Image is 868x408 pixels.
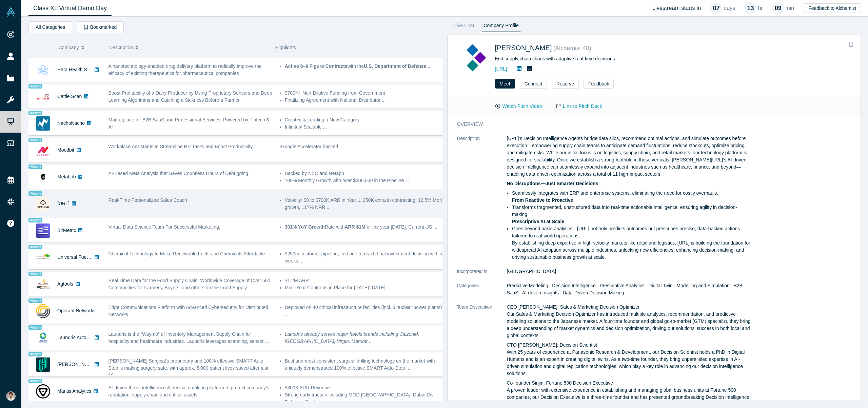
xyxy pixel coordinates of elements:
[452,21,477,32] a: Live Chat
[28,21,72,33] button: All Categories
[758,4,763,12] p: hr
[549,100,609,112] a: Link to Pitch Deck
[652,5,701,11] h4: Livestream starts in
[28,138,42,142] span: Alumni
[59,40,79,55] span: Company
[109,40,133,55] span: Description
[28,0,112,16] a: Class XL Virtual Demo Day
[108,358,269,378] span: [PERSON_NAME] Surgical's proprietary and 100% effective SMART Auto-Stop is making surgery safe, w...
[507,342,752,377] p: CTO [PERSON_NAME]: Decision Scientist With 25 years of experience at Panasonic Research & Develop...
[457,121,742,128] h3: overview
[36,331,50,345] img: Laundris Autonomous Inventory Management's Logo
[57,281,73,287] a: Agtools
[285,170,443,177] li: Backed by NEC and Netapp
[512,219,564,224] strong: Prescriptive AI at Scale
[57,67,103,72] a: Hera Health Solutions
[488,100,549,112] button: Watch Pitch Video
[507,181,598,186] strong: No Disruptions—Just Smarter Decisions
[57,254,117,260] a: Universal Fuel Technologies
[57,174,76,179] a: Metabob
[553,45,591,52] small: ( Alchemist 40 )
[57,94,82,99] a: Cattle Scan
[507,304,752,339] p: CEO [PERSON_NAME]: Sales & Marketing Decision Optimizer Our Sales & Marketing Decision Optimizer ...
[57,201,70,206] a: [URL]
[108,224,220,230] span: Virtual Data Science Team For Successful Marketing.
[285,63,443,70] li: with the ...
[507,268,752,275] dd: [GEOGRAPHIC_DATA]
[279,143,443,150] p: -Google Accelerator backed ...
[28,218,42,222] span: Alumni
[285,177,443,184] li: 100% Monthly Growth with over $300,000 in the Pipeline ...
[457,268,507,282] dt: Incorporated in
[36,277,50,291] img: Agtools's Logo
[28,325,42,330] span: Alumni
[77,21,124,33] button: Bookmarked
[108,144,253,149] span: Workplace Assistants to Streamline HR Tasks and Boost Productivity
[285,357,443,372] li: Best and most consistent surgical drilling technology on the market with uniquely demonstrated 10...
[745,2,756,14] div: 13
[28,352,42,356] span: Alumni
[36,63,50,77] img: Hera Health Solutions's Logo
[57,388,91,394] a: Mantis Analytics
[495,44,552,52] a: [PERSON_NAME]
[285,97,443,104] li: Finalizing Agreement with National Distributor ...
[108,305,269,317] span: Edge Communications Platform with Advanced Cybersecurity for Distributed Networks
[108,63,262,76] span: A nanotechnology-enabled drug delivery platform to radically improve the efficacy of existing the...
[285,277,443,284] li: $1.2M ARR
[512,197,573,203] strong: From Reactive to Proactive
[285,90,443,97] li: $700K+ Non-Dilutive Funding from Government
[285,224,443,231] li: Rate with for the year [DATE]. Current US ...
[28,84,42,89] span: Alumni
[109,40,268,55] button: Description
[285,331,419,344] em: Laundris already serves major hotels brands including CitizenM, [GEOGRAPHIC_DATA], Virgin, Marriott,
[108,385,269,397] span: AI-driven threat intelligence & decision making platform to protect company’s reputation, supply ...
[6,391,16,401] img: Burak Aksar's Account
[710,2,722,14] div: 07
[457,42,488,73] img: Kimaru AI's Logo
[108,278,271,290] span: Real Time Data for the Food Supply Chain: Worldwide Coverage of Over 500 Commodities for Farmers,...
[285,197,443,211] li: Velocity: $0 to $700K ARR in Year 1, 250K extra in contracting, 12.5% MoM growth, 117% NRR ...
[36,170,50,184] img: Metabob's Logo
[507,283,743,295] span: Predictive Modeling · Decision Intelligence · Prescriptive Analytics · Digital Twin · Modelling a...
[36,90,50,104] img: Cattle Scan's Logo
[512,204,752,225] li: Transforms fragmented, unstructured data into real-time actionable intelligence, ensuring agility...
[520,79,547,89] button: Connect
[28,191,42,196] span: Alumni
[512,225,752,261] li: Goes beyond basic analytics—[URL] not only predicts outcomes but prescribes precise, data-backed ...
[36,224,50,238] img: B2Metric's Logo
[285,123,443,131] li: Infinitely Scalable ...
[785,4,794,12] p: min
[28,111,42,115] span: Alumni
[57,120,85,126] a: NachoNacho
[57,362,115,367] a: [PERSON_NAME] Surgical
[495,55,721,62] div: End supply chain chaos with adaptive real-time decisions
[57,147,74,153] a: Moodbit
[36,304,50,318] img: Operant Networks's Logo
[772,2,784,14] div: 09
[36,116,50,131] img: NachoNacho's Logo
[495,66,507,72] a: [URL]
[457,282,507,304] dt: Categories
[364,63,426,69] strong: U.S. Department of Defense
[285,384,443,391] li: $300K ARR Revenue
[59,40,102,55] button: Company
[285,224,325,230] strong: 301% YoY Growth
[108,251,265,256] span: Chemical Technology to Make Renewable Fuels and Chemicals Affordable
[6,7,16,17] img: Alchemist Vault Logo
[28,272,42,276] span: Alumni
[507,135,752,178] p: [URL]’s Decision Intelligence Agents bridge data silos, recommend optimal actions, and simulate o...
[495,79,515,89] button: Meet
[108,90,272,103] span: Boost Profitability of a Dairy Producer by Using Proprietary Sensors and Deep Learning Algorithms...
[724,4,735,12] p: days
[285,250,443,265] li: $250m customer pipeline, first one to reach final investment decision within weeks ...
[457,135,507,268] dt: Description
[28,245,42,249] span: Alumni
[804,3,861,13] button: Feedback to Alchemist
[584,79,614,89] button: Feedback
[36,197,50,211] img: Spiky.ai's Logo
[285,63,348,69] strong: Active 8–9 Figure Contracts
[108,331,269,344] span: Laundris is the “Waymo” of Inventory Management Supply Chain for hospitality and healthcare indus...
[552,79,579,89] button: Reserve
[36,357,50,372] img: Hubly Surgical's Logo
